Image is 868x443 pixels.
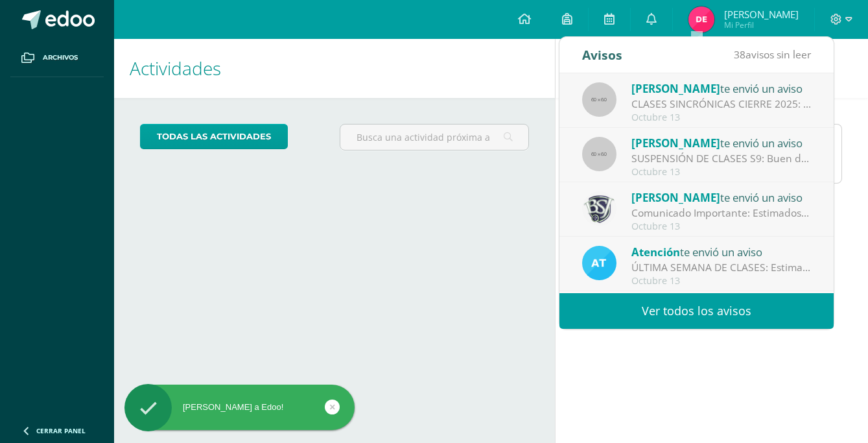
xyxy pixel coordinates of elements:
[631,206,812,221] div: Comunicado Importante: Estimados padres de familia, revisar imagen adjunta.
[631,151,812,166] div: SUSPENSIÓN DE CLASES S9: Buen día padres de familia de preprimaria. Les saludo por este medio des...
[631,136,720,150] span: [PERSON_NAME]
[631,189,812,206] div: te envió un aviso
[724,19,799,30] span: Mi Perfil
[631,97,812,112] div: CLASES SINCRÓNICAS CIERRE 2025: Buenas noches estimado papitos de PP Es un gusto saludarles por e...
[631,245,680,259] span: Atención
[688,6,714,32] img: d4f6e5c0bc45087b9b3a0da2d030ce7c.png
[631,167,812,178] div: Octubre 13
[36,426,86,435] span: Cerrar panel
[140,124,288,149] a: todas las Actividades
[631,190,720,205] span: [PERSON_NAME]
[631,112,812,123] div: Octubre 13
[631,276,812,287] div: Octubre 13
[631,134,812,151] div: te envió un aviso
[631,243,812,260] div: te envió un aviso
[43,53,78,63] span: Archivos
[130,39,539,98] h1: Actividades
[582,191,616,226] img: 9b923b7a5257eca232f958b02ed92d0f.png
[734,47,745,62] span: 38
[724,8,799,21] span: [PERSON_NAME]
[631,221,812,232] div: Octubre 13
[631,260,812,275] div: ÚLTIMA SEMANA DE CLASES: Estimados padres de familia, Deseamos una semana llena de bendiciones. C...
[734,47,811,62] span: avisos sin leer
[582,246,616,280] img: 9fc725f787f6a993fc92a288b7a8b70c.png
[124,401,355,413] div: [PERSON_NAME] a Edoo!
[582,82,616,117] img: 60x60
[582,137,616,171] img: 60x60
[340,125,528,150] input: Busca una actividad próxima aquí...
[10,39,104,77] a: Archivos
[631,81,720,96] span: [PERSON_NAME]
[631,80,812,97] div: te envió un aviso
[582,37,622,73] div: Avisos
[559,293,834,329] a: Ver todos los avisos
